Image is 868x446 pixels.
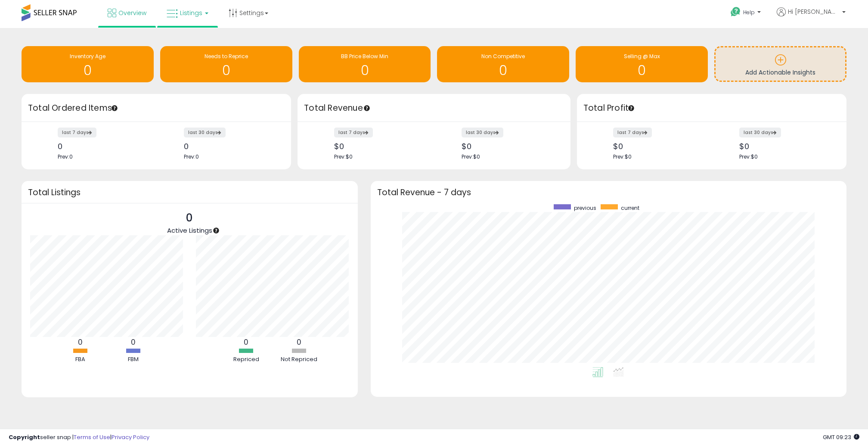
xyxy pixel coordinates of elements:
h1: 0 [164,63,288,78]
label: last 30 days [739,128,781,137]
a: Inventory Age 0 [22,46,154,82]
span: Prev: $0 [462,153,480,160]
b: 0 [78,337,83,347]
div: FBM [107,356,159,364]
b: 0 [131,337,136,347]
div: Tooltip anchor [363,104,371,112]
span: Selling @ Max [624,53,660,60]
a: Privacy Policy [112,433,149,441]
h1: 0 [26,63,149,78]
h3: Total Profit [583,102,840,114]
a: Hi [PERSON_NAME] [777,7,846,27]
h1: 0 [303,63,427,78]
p: 0 [167,210,212,226]
a: Selling @ Max 0 [576,46,708,82]
span: Non Competitive [481,53,525,60]
h3: Total Ordered Items [28,102,285,114]
label: last 7 days [334,128,373,137]
span: Help [743,9,755,16]
span: 2025-08-11 09:23 GMT [823,433,859,441]
span: Inventory Age [70,53,105,60]
div: seller snap | | [9,434,149,442]
div: Tooltip anchor [111,104,118,112]
a: Add Actionable Insights [716,47,845,81]
div: FBA [54,356,106,364]
strong: Copyright [9,433,40,441]
b: 0 [297,337,301,347]
span: Add Actionable Insights [745,68,815,77]
span: Prev: $0 [334,153,353,160]
a: Non Competitive 0 [437,46,569,82]
h3: Total Listings [28,189,351,196]
div: Not Repriced [273,356,325,364]
label: last 7 days [613,128,652,137]
h1: 0 [580,63,704,78]
b: 0 [244,337,248,347]
span: Hi [PERSON_NAME] [788,7,840,16]
div: $0 [334,142,428,151]
span: Prev: 0 [58,153,73,160]
div: Tooltip anchor [212,227,220,234]
span: Needs to Reprice [205,53,248,60]
span: previous [574,204,596,212]
a: Terms of Use [74,433,110,441]
span: BB Price Below Min [341,53,388,60]
div: $0 [739,142,831,151]
i: Get Help [730,6,741,17]
span: Overview [118,9,146,17]
span: Prev: $0 [739,153,758,160]
span: current [621,204,639,212]
span: Active Listings [167,226,212,235]
div: $0 [613,142,705,151]
div: Repriced [220,356,272,364]
div: 0 [58,142,150,151]
h3: Total Revenue - 7 days [377,189,840,196]
a: Needs to Reprice 0 [160,46,292,82]
span: Prev: $0 [613,153,632,160]
label: last 30 days [462,128,503,137]
div: Tooltip anchor [627,104,635,112]
span: Listings [180,9,202,17]
div: $0 [462,142,555,151]
a: BB Price Below Min 0 [299,46,431,82]
label: last 30 days [184,128,226,137]
h3: Total Revenue [304,102,564,114]
div: 0 [184,142,276,151]
span: Prev: 0 [184,153,199,160]
label: last 7 days [58,128,96,137]
h1: 0 [441,63,565,78]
